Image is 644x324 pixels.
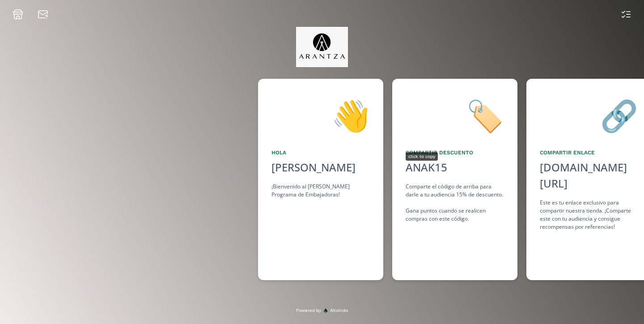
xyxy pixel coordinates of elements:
[271,183,370,199] div: ¡Bienvenido al [PERSON_NAME] Programa de Embajadoras!
[296,27,348,67] img: jpq5Bx5xx2a5
[540,92,638,138] div: 🔗
[406,152,438,161] div: click to copy
[271,159,370,175] div: [PERSON_NAME]
[406,159,447,175] div: ANAK15
[406,92,504,138] div: 🏷️
[406,149,504,157] div: Compartir Descuento
[323,308,328,313] img: favicon-32x32.png
[296,307,321,314] span: Powered by
[540,149,638,157] div: Compartir Enlace
[540,199,638,231] div: Este es tu enlace exclusivo para compartir nuestra tienda. ¡Comparte este con tu audiencia y cons...
[540,159,638,192] div: [DOMAIN_NAME][URL]
[271,149,370,157] div: Hola
[330,307,348,314] span: Altolinks
[406,183,504,223] div: Comparte el código de arriba para darle a tu audiencia 15% de descuento. Gana puntos cuando se re...
[271,92,370,138] div: 👋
